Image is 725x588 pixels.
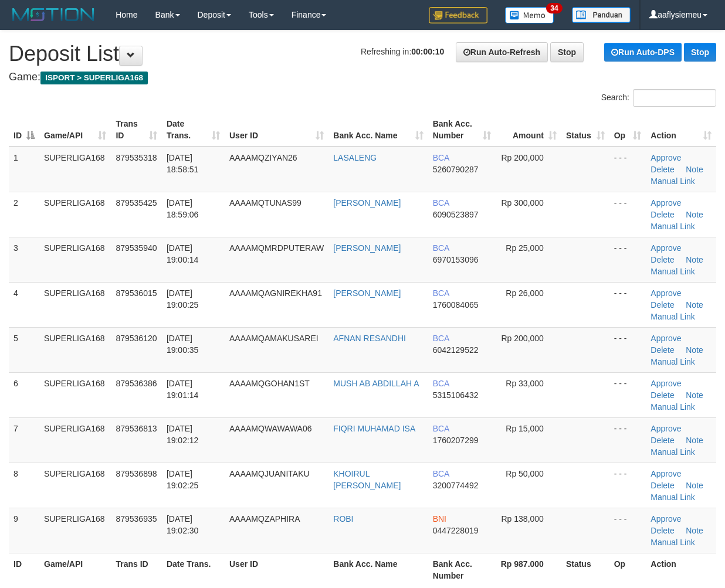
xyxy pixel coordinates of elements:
[162,553,225,586] th: Date Trans.
[167,288,199,310] span: [DATE] 19:00:25
[609,237,646,282] td: - - -
[609,147,646,192] td: - - -
[328,553,428,586] th: Bank Acc. Name
[433,390,479,400] span: Copy 5315106432 to clipboard
[9,237,39,282] td: 3
[167,334,199,355] span: [DATE] 19:00:35
[39,282,111,327] td: SUPERLIGA168
[225,113,328,147] th: User ID: activate to sort column ascending
[333,288,401,298] a: [PERSON_NAME]
[333,334,406,343] a: AFNAN RESANDHI
[167,514,199,535] span: [DATE] 19:02:30
[9,6,98,23] img: MOTION_logo.png
[651,492,695,502] a: Manual Link
[651,526,674,535] a: Delete
[433,165,479,174] span: Copy 5260790287 to clipboard
[39,417,111,463] td: SUPERLIGA168
[651,312,695,321] a: Manual Link
[506,469,544,478] span: Rp 50,000
[604,43,682,62] a: Run Auto-DPS
[116,243,157,253] span: 879535940
[609,327,646,372] td: - - -
[609,372,646,417] td: - - -
[651,390,674,400] a: Delete
[686,165,703,174] a: Note
[433,379,449,388] span: BCA
[433,481,479,490] span: Copy 3200774492 to clipboard
[167,198,199,219] span: [DATE] 18:59:06
[433,514,446,524] span: BNI
[609,282,646,327] td: - - -
[333,153,377,162] a: LASALENG
[411,47,444,56] strong: 00:00:10
[9,463,39,508] td: 8
[651,357,695,366] a: Manual Link
[433,469,449,478] span: BCA
[229,424,312,433] span: AAAAMQWAWAWA06
[505,7,554,23] img: Button%20Memo.svg
[651,153,681,162] a: Approve
[111,113,161,147] th: Trans ID: activate to sort column ascending
[651,255,674,264] a: Delete
[116,514,157,524] span: 879536935
[39,113,111,147] th: Game/API: activate to sort column ascending
[651,379,681,388] a: Approve
[333,424,415,433] a: FIQRI MUHAMAD ISA
[651,288,681,298] a: Approve
[686,390,703,400] a: Note
[501,153,543,162] span: Rp 200,000
[646,113,716,147] th: Action: activate to sort column ascending
[601,89,716,107] label: Search:
[651,165,674,174] a: Delete
[633,89,716,107] input: Search:
[429,7,487,23] img: Feedback.jpg
[572,7,631,23] img: panduan.png
[433,334,449,343] span: BCA
[39,237,111,282] td: SUPERLIGA168
[561,553,609,586] th: Status
[39,192,111,237] td: SUPERLIGA168
[333,379,419,388] a: MUSH AB ABDILLAH A
[225,553,328,586] th: User ID
[651,198,681,208] a: Approve
[229,243,324,253] span: AAAAMQMRDPUTERAW
[9,147,39,192] td: 1
[229,198,301,208] span: AAAAMQTUNAS99
[609,463,646,508] td: - - -
[116,153,157,162] span: 879535318
[9,508,39,553] td: 9
[9,372,39,417] td: 6
[433,345,479,355] span: Copy 6042129522 to clipboard
[686,436,703,445] a: Note
[229,153,297,162] span: AAAAMQZIYAN26
[686,345,703,355] a: Note
[686,526,703,535] a: Note
[609,508,646,553] td: - - -
[609,417,646,463] td: - - -
[651,538,695,547] a: Manual Link
[496,553,561,586] th: Rp 987.000
[651,345,674,355] a: Delete
[501,514,543,524] span: Rp 138,000
[506,379,544,388] span: Rp 33,000
[609,553,646,586] th: Op
[116,198,157,208] span: 879535425
[116,424,157,433] span: 879536813
[39,327,111,372] td: SUPERLIGA168
[361,47,444,56] span: Refreshing in:
[111,553,161,586] th: Trans ID
[686,481,703,490] a: Note
[428,113,496,147] th: Bank Acc. Number: activate to sort column ascending
[433,210,479,219] span: Copy 6090523897 to clipboard
[433,198,449,208] span: BCA
[333,514,353,524] a: ROBI
[651,300,674,310] a: Delete
[651,514,681,524] a: Approve
[9,417,39,463] td: 7
[39,463,111,508] td: SUPERLIGA168
[646,553,716,586] th: Action
[651,334,681,343] a: Approve
[229,469,310,478] span: AAAAMQJUANITAKU
[609,113,646,147] th: Op: activate to sort column ascending
[9,42,716,66] h1: Deposit List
